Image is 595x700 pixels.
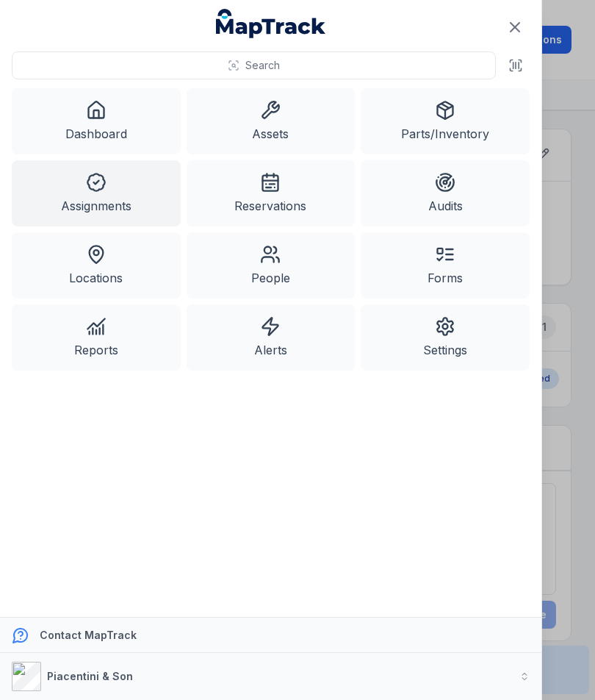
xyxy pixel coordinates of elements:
[12,51,496,79] button: Search
[47,670,133,682] strong: Piacentini & Son
[40,629,137,641] strong: Contact MapTrack
[361,160,530,226] a: Audits
[187,304,356,371] a: Alerts
[216,9,326,38] a: MapTrack
[12,160,181,226] a: Assignments
[361,304,530,371] a: Settings
[12,88,181,154] a: Dashboard
[187,160,356,226] a: Reservations
[187,88,356,154] a: Assets
[12,232,181,299] a: Locations
[12,304,181,371] a: Reports
[187,232,356,299] a: People
[245,58,280,73] span: Search
[361,232,530,299] a: Forms
[500,12,530,43] button: Close navigation
[361,88,530,154] a: Parts/Inventory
